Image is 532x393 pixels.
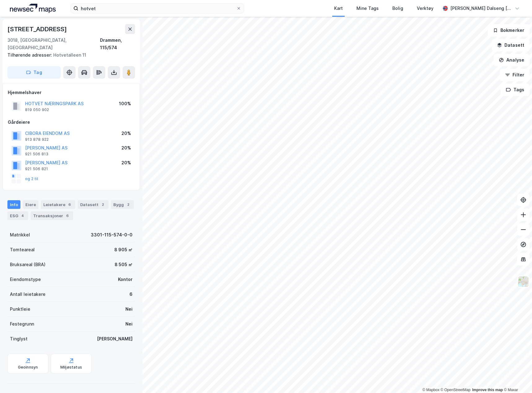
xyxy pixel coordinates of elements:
div: Nei [125,305,133,313]
div: 20% [121,159,131,166]
button: Analyse [494,54,530,66]
button: Tag [7,66,61,79]
div: Eiendomstype [10,276,41,283]
div: 6 [129,291,133,298]
div: 100% [119,100,131,107]
div: 6 [64,213,71,219]
div: Info [7,200,20,209]
div: 819 050 902 [25,107,49,112]
div: 8 905 ㎡ [114,246,133,253]
img: Z [517,276,529,287]
div: Bolig [392,5,403,12]
div: Nei [125,320,133,328]
div: Festegrunn [10,320,34,328]
div: Kontrollprogram for chat [501,363,532,393]
div: 2 [100,201,106,208]
div: Bruksareal (BRA) [10,261,46,268]
div: 913 878 922 [25,137,49,142]
a: Improve this map [472,388,503,392]
div: 921 506 821 [25,166,48,171]
div: Hjemmelshaver [8,89,135,96]
div: Verktøy [417,5,434,12]
button: Tags [501,84,530,96]
div: Transaksjoner [31,211,73,220]
div: 2 [125,201,131,208]
a: OpenStreetMap [441,388,471,392]
div: Geoinnsyn [18,365,38,370]
div: 20% [121,144,131,152]
input: Søk på adresse, matrikkel, gårdeiere, leietakere eller personer [78,4,236,13]
div: Datasett [78,200,108,209]
img: logo.a4113a55bc3d86da70a041830d287a7e.svg [10,4,56,13]
div: Mine Tags [356,5,379,12]
div: 20% [121,130,131,137]
div: Punktleie [10,305,30,313]
div: Eiere [23,200,38,209]
button: Bokmerker [488,24,530,37]
div: Kart [334,5,343,12]
a: Mapbox [422,388,439,392]
div: [PERSON_NAME] Dalseng [PERSON_NAME] [450,5,512,12]
div: Tinglyst [10,335,28,343]
div: Tomteareal [10,246,35,253]
div: Drammen, 115/574 [100,37,135,51]
div: Kontor [118,276,133,283]
div: Hotvetalleen 11 [7,51,130,59]
div: 8 505 ㎡ [115,261,133,268]
iframe: Chat Widget [501,363,532,393]
button: Datasett [492,39,530,51]
div: 3301-115-574-0-0 [91,231,133,239]
div: 4 [20,213,26,219]
div: 3018, [GEOGRAPHIC_DATA], [GEOGRAPHIC_DATA] [7,37,100,51]
button: Filter [500,69,530,81]
div: Antall leietakere [10,291,46,298]
div: Bygg [111,200,134,209]
span: Tilhørende adresser: [7,52,53,58]
div: 6 [67,201,73,208]
div: [PERSON_NAME] [97,335,133,343]
div: Gårdeiere [8,119,135,126]
div: Leietakere [41,200,75,209]
div: ESG [7,211,28,220]
div: [STREET_ADDRESS] [7,24,68,34]
div: Matrikkel [10,231,30,239]
div: Miljøstatus [60,365,82,370]
div: 921 506 813 [25,152,48,157]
